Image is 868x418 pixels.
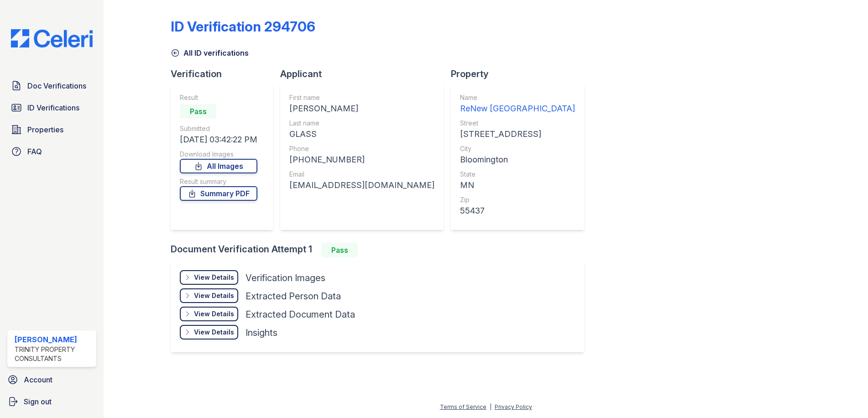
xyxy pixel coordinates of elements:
[180,133,257,146] div: [DATE] 03:42:22 PM
[27,146,42,157] span: FAQ
[7,77,96,95] a: Doc Verifications
[15,334,93,345] div: [PERSON_NAME]
[289,119,434,128] div: Last name
[7,142,96,161] a: FAQ
[4,392,100,411] a: Sign out
[180,177,257,186] div: Result summary
[460,102,575,115] div: ReNew [GEOGRAPHIC_DATA]
[7,99,96,117] a: ID Verifications
[246,308,355,321] div: Extracted Document Data
[246,290,341,303] div: Extracted Person Data
[490,403,492,410] div: |
[27,102,79,113] span: ID Verifications
[27,80,86,91] span: Doc Verifications
[460,93,575,102] div: Name
[180,150,257,159] div: Download Images
[24,374,52,385] span: Account
[495,403,532,410] a: Privacy Policy
[180,159,257,173] a: All Images
[460,119,575,128] div: Street
[460,170,575,179] div: State
[460,204,575,217] div: 55437
[15,345,93,363] div: Trinity Property Consultants
[289,144,434,153] div: Phone
[280,68,451,80] div: Applicant
[460,195,575,204] div: Zip
[180,93,257,102] div: Result
[460,179,575,192] div: MN
[460,128,575,141] div: [STREET_ADDRESS]
[289,102,434,115] div: [PERSON_NAME]
[194,273,234,282] div: View Details
[180,104,216,119] div: Pass
[289,179,434,192] div: [EMAIL_ADDRESS][DOMAIN_NAME]
[180,186,257,201] a: Summary PDF
[289,153,434,166] div: [PHONE_NUMBER]
[321,243,358,257] div: Pass
[171,47,249,58] a: All ID verifications
[194,328,234,337] div: View Details
[289,93,434,102] div: First name
[460,144,575,153] div: City
[246,272,325,284] div: Verification Images
[460,153,575,166] div: Bloomington
[180,124,257,133] div: Submitted
[27,124,63,135] span: Properties
[440,403,486,410] a: Terms of Service
[171,18,315,35] div: ID Verification 294706
[289,128,434,141] div: GLASS
[7,120,96,139] a: Properties
[451,68,591,80] div: Property
[171,68,280,80] div: Verification
[24,396,52,407] span: Sign out
[246,326,277,339] div: Insights
[4,29,100,47] img: CE_Logo_Blue-a8612792a0a2168367f1c8372b55b34899dd931a85d93a1a3d3e32e68fde9ad4.png
[194,309,234,319] div: View Details
[171,243,591,257] div: Document Verification Attempt 1
[194,291,234,300] div: View Details
[460,93,575,115] a: Name ReNew [GEOGRAPHIC_DATA]
[4,371,100,389] a: Account
[289,170,434,179] div: Email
